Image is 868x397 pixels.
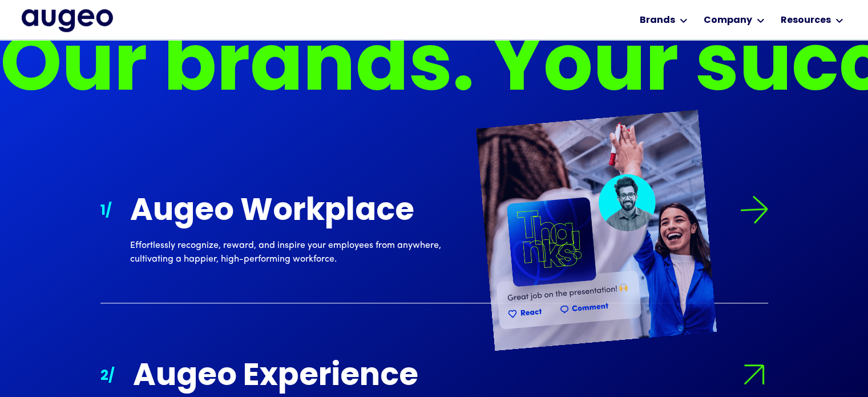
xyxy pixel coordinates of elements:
[133,360,462,394] div: Augeo Experience
[130,239,459,266] div: Effortlessly recognize, reward, and inspire your employees from anywhere, cultivating a happier, ...
[640,14,675,27] div: Brands
[108,366,115,387] div: /
[100,366,108,387] div: 2
[100,201,106,222] div: 1
[738,195,768,224] img: Arrow symbol in bright green pointing right to indicate an active link.
[22,9,113,33] a: home
[704,14,752,27] div: Company
[781,14,831,27] div: Resources
[733,355,774,395] img: Arrow symbol in bright green pointing right to indicate an active link.
[130,195,459,229] div: Augeo Workplace
[100,167,768,303] a: 1/Arrow symbol in bright green pointing right to indicate an active link.Augeo WorkplaceEffortles...
[106,201,112,222] div: /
